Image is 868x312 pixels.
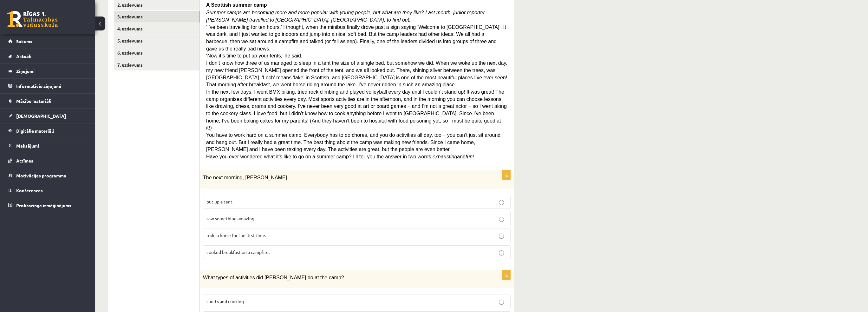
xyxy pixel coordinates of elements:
[8,49,87,63] a: Aktuāli
[433,154,457,159] i: exhausting
[16,173,66,178] span: Motivācijas programma
[206,199,233,204] span: put up a tent.
[16,53,31,59] span: Aktuāli
[16,64,87,78] legend: Ziņojumi
[206,89,507,130] span: In the next few days, I went BMX biking, tried rock climbing and played volleyball every day unti...
[8,123,87,138] a: Digitālie materiāli
[206,298,244,304] span: sports and cooking
[8,168,87,183] a: Motivācijas programma
[8,34,87,49] a: Sākums
[8,138,87,153] a: Maksājumi
[16,188,43,193] span: Konferences
[203,275,344,280] span: What types of activities did [PERSON_NAME] do at the camp?
[16,138,87,153] legend: Maksājumi
[502,270,511,280] p: 1p
[502,170,511,180] p: 1p
[16,98,51,104] span: Mācību materiāli
[206,249,270,255] span: cooked breakfast on a campfire.
[499,200,504,205] input: put up a tent.
[114,23,199,35] a: 4. uzdevums
[16,202,71,208] span: Proktoringa izmēģinājums
[206,24,506,51] span: ‘I’ve been travelling for ten hours,’ I thought, when the minibus finally drove past a sign sayin...
[499,217,504,222] input: saw something amazing.
[466,154,473,159] i: fun
[16,38,32,44] span: Sākums
[16,128,54,134] span: Digitālie materiāli
[8,64,87,78] a: Ziņojumi
[206,10,485,23] span: Summer camps are becoming more and more popular with young people, but what are they like? Last m...
[499,234,504,239] input: rode a horse for the first time.
[16,113,66,119] span: [DEMOGRAPHIC_DATA]
[114,47,199,59] a: 6. uzdevums
[206,232,266,238] span: rode a horse for the first time.
[8,94,87,108] a: Mācību materiāli
[206,154,474,159] span: Have you ever wondered what it’s like to go on a summer camp? I’ll tell you the answer in two wor...
[8,198,87,213] a: Proktoringa izmēģinājums
[16,158,33,163] span: Atzīmes
[8,153,87,168] a: Atzīmes
[7,11,58,27] a: Rīgas 1. Tālmācības vidusskola
[8,109,87,123] a: [DEMOGRAPHIC_DATA]
[206,53,302,58] span: ‘Now it’s time to put up your tents,’ he said.
[114,59,199,71] a: 7. uzdevums
[8,183,87,198] a: Konferences
[206,216,255,221] span: saw something amazing.
[114,35,199,47] a: 5. uzdevums
[16,79,87,93] legend: Informatīvie ziņojumi
[206,2,267,8] span: A Scottish summer camp
[499,300,504,305] input: sports and cooking
[8,79,87,93] a: Informatīvie ziņojumi
[206,60,507,87] span: I don’t know how three of us managed to sleep in a tent the size of a single bed, but somehow we ...
[203,175,287,180] span: The next morning, [PERSON_NAME]
[114,11,199,23] a: 3. uzdevums
[206,132,500,152] span: You have to work hard on a summer camp. Everybody has to do chores, and you do activities all day...
[499,250,504,256] input: cooked breakfast on a campfire.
